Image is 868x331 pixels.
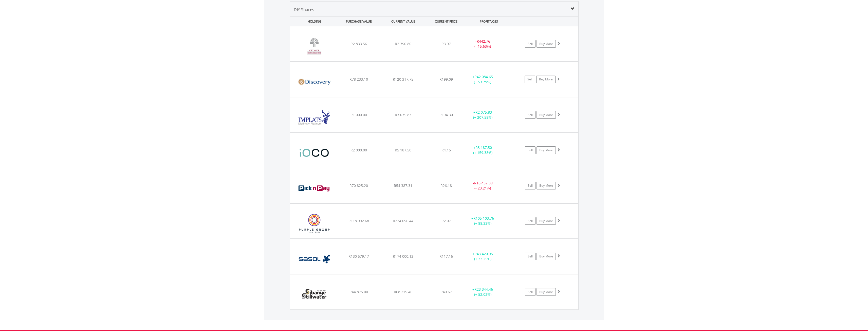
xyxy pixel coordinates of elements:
[350,112,367,117] span: R1 000.00
[537,217,556,225] a: Buy More
[439,77,453,82] span: R199.09
[525,111,535,119] a: Sell
[537,40,556,48] a: Buy More
[293,68,336,96] img: EQU.ZA.DSY.png
[536,76,556,83] a: Buy More
[474,74,493,79] span: R42 084.65
[537,253,556,260] a: Buy More
[349,183,368,188] span: R70 825.20
[537,111,556,119] a: Buy More
[474,181,493,185] span: R16 437.89
[525,146,535,154] a: Sell
[477,39,490,44] span: R442.76
[473,216,494,221] span: R105 103.76
[525,288,535,296] a: Sell
[337,17,381,26] div: PURCHASE VALUE
[537,288,556,296] a: Buy More
[394,289,412,294] span: R68 219.46
[426,17,466,26] div: CURRENT PRICE
[464,145,502,155] div: + (+ 159.38%)
[292,33,336,60] img: EQU.ZA.CLH.png
[349,77,368,82] span: R78 233.10
[394,183,412,188] span: R54 387.31
[475,145,492,150] span: R3 187.50
[464,39,502,49] div: - (- 15.63%)
[439,112,453,117] span: R194.30
[525,182,535,189] a: Sell
[294,7,314,12] span: DIY Shares
[292,175,336,202] img: EQU.ZA.PIK.png
[537,182,556,189] a: Buy More
[464,251,502,262] div: + (+ 33.25%)
[441,148,451,152] span: R4.15
[395,148,411,152] span: R5 187.50
[537,146,556,154] a: Buy More
[292,245,336,273] img: EQU.ZA.SOL.png
[290,17,336,26] div: HOLDING
[464,110,502,120] div: + (+ 207.58%)
[525,217,535,225] a: Sell
[292,104,336,131] img: EQU.ZA.IMP.png
[440,183,452,188] span: R26.18
[440,289,452,294] span: R40.67
[467,17,511,26] div: PROFIT/LOSS
[348,218,369,223] span: R118 992.68
[348,254,369,259] span: R130 579.17
[464,287,502,297] div: + (+ 52.02%)
[441,218,451,223] span: R2.07
[439,254,453,259] span: R117.16
[475,110,492,115] span: R2 075.83
[349,289,368,294] span: R44 875.00
[350,41,367,46] span: R2 833.56
[395,41,411,46] span: R2 390.80
[395,112,411,117] span: R3 075.83
[393,254,413,259] span: R174 000.12
[464,74,502,84] div: + (+ 53.79%)
[464,181,502,191] div: - (- 23.21%)
[474,251,493,256] span: R43 420.95
[292,139,336,166] img: EQU.ZA.IOC.png
[525,40,535,48] a: Sell
[393,77,413,82] span: R120 317.75
[525,76,535,83] a: Sell
[292,210,336,237] img: EQU.ZA.PPE.png
[525,253,535,260] a: Sell
[464,216,502,226] div: + (+ 88.33%)
[474,287,493,292] span: R23 344.46
[382,17,425,26] div: CURRENT VALUE
[441,41,451,46] span: R3.97
[393,218,413,223] span: R224 096.44
[350,148,367,152] span: R2 000.00
[292,281,336,308] img: EQU.ZA.SSW.png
